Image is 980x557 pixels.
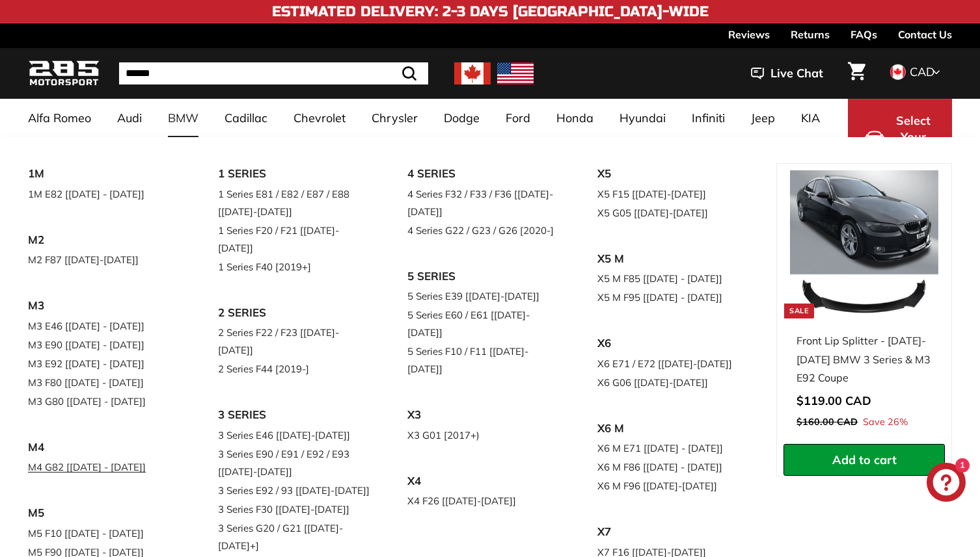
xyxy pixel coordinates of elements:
[679,99,738,137] a: Infiniti
[597,476,751,495] a: X6 M F96 [[DATE]-[DATE]]
[407,342,561,378] a: 5 Series F10 / F11 [[DATE]-[DATE]]
[788,99,833,137] a: KIA
[218,302,372,324] a: 2 SERIES
[407,426,561,445] a: X3 G01 [2017+)
[28,373,182,392] a: M3 F80 [[DATE] - [DATE]]
[218,359,372,378] a: 2 Series F44 [2019-]
[597,163,751,185] a: X5
[597,521,751,543] a: X7
[791,23,830,45] a: Returns
[28,524,182,543] a: M5 F10 [[DATE] - [DATE]]
[728,23,770,45] a: Reviews
[104,99,155,137] a: Audi
[218,221,372,257] a: 1 Series F20 / F21 [[DATE]-[DATE]]
[597,248,751,270] a: X5 M
[218,323,372,359] a: 2 Series F22 / F23 [[DATE]-[DATE]]
[218,500,372,519] a: 3 Series F30 [[DATE]-[DATE]]
[119,62,428,84] input: Search
[597,354,751,373] a: X6 E71 / E72 [[DATE]-[DATE]]
[28,437,182,458] a: M4
[543,99,606,137] a: Honda
[407,185,561,221] a: 4 Series F32 / F33 / F36 [[DATE]-[DATE]]
[734,57,840,90] button: Live Chat
[407,287,561,305] a: 5 Series E39 [[DATE]-[DATE]]
[272,4,709,19] h4: Estimated Delivery: 2-3 Days [GEOGRAPHIC_DATA]-Wide
[597,288,751,307] a: X5 M F95 [[DATE] - [DATE]]
[407,404,561,426] a: X3
[218,257,372,276] a: 1 Series F40 [2019+]
[28,163,182,185] a: 1M
[218,404,372,426] a: 3 SERIES
[407,266,561,287] a: 5 SERIES
[218,519,372,555] a: 3 Series G20 / G21 [[DATE]-[DATE]+]
[407,471,561,492] a: X4
[28,502,182,524] a: M5
[155,99,211,137] a: BMW
[910,64,934,79] span: CAD
[407,163,561,185] a: 4 SERIES
[832,452,897,467] span: Add to cart
[738,99,788,137] a: Jeep
[597,418,751,439] a: X6 M
[28,458,182,476] a: M4 G82 [[DATE] - [DATE]]
[218,426,372,445] a: 3 Series E46 [[DATE]-[DATE]]
[28,317,182,335] a: M3 E46 [[DATE] - [DATE]]
[597,203,751,222] a: X5 G05 [[DATE]-[DATE]]
[431,99,493,137] a: Dodge
[28,392,182,411] a: M3 G80 [[DATE] - [DATE]]
[28,354,182,373] a: M3 E92 [[DATE] - [DATE]]
[606,99,679,137] a: Hyundai
[493,99,543,137] a: Ford
[863,414,908,431] span: Save 26%
[28,229,182,251] a: M2
[796,331,932,387] div: Front Lip Splitter - [DATE]-[DATE] BMW 3 Series & M3 E92 Coupe
[211,99,280,137] a: Cadillac
[891,112,935,162] span: Select Your Vehicle
[840,51,873,96] a: Cart
[15,99,104,137] a: Alfa Romeo
[407,491,561,510] a: X4 F26 [[DATE]-[DATE]]
[784,304,814,318] div: Sale
[783,164,945,444] a: Sale Front Lip Splitter - [DATE]-[DATE] BMW 3 Series & M3 E92 Coupe Save 26%
[923,463,970,505] inbox-online-store-chat: Shopify online store chat
[597,185,751,203] a: X5 F15 [[DATE]-[DATE]]
[218,445,372,481] a: 3 Series E90 / E91 / E92 / E93 [[DATE]-[DATE]]
[851,23,877,45] a: FAQs
[280,99,359,137] a: Chevrolet
[218,163,372,185] a: 1 SERIES
[597,269,751,288] a: X5 M F85 [[DATE] - [DATE]]
[597,373,751,392] a: X6 G06 [[DATE]-[DATE]]
[28,295,182,317] a: M3
[28,58,100,89] img: Logo_285_Motorsport_areodynamics_components
[218,481,372,500] a: 3 Series E92 / 93 [[DATE]-[DATE]]
[28,185,182,203] a: 1M E82 [[DATE] - [DATE]]
[597,458,751,476] a: X6 M F86 [[DATE] - [DATE]]
[597,333,751,354] a: X6
[28,250,182,269] a: M2 F87 [[DATE]-[DATE]]
[898,23,952,45] a: Contact Us
[218,185,372,221] a: 1 Series E81 / E82 / E87 / E88 [[DATE]-[DATE]]
[359,99,431,137] a: Chrysler
[407,221,561,240] a: 4 Series G22 / G23 / G26 [2020-]
[28,335,182,354] a: M3 E90 [[DATE] - [DATE]]
[796,416,858,428] span: $160.00 CAD
[783,444,945,476] button: Add to cart
[407,305,561,342] a: 5 Series E60 / E61 [[DATE]-[DATE]]
[597,439,751,458] a: X6 M E71 [[DATE] - [DATE]]
[770,65,823,82] span: Live Chat
[796,393,871,408] span: $119.00 CAD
